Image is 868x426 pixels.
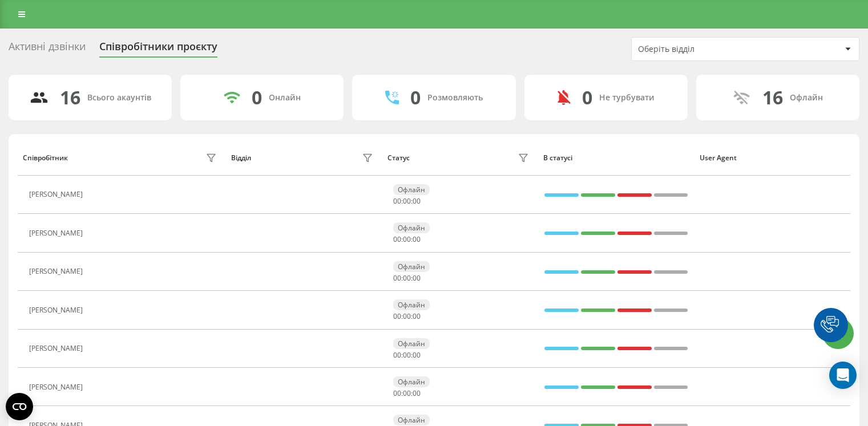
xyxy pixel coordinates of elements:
span: 00 [393,196,401,206]
div: [PERSON_NAME] [29,190,86,198]
div: : : [393,197,421,205]
div: Розмовляють [427,93,483,103]
button: Open CMP widget [6,393,33,420]
div: : : [393,351,421,359]
div: Офлайн [393,184,430,195]
div: : : [393,274,421,282]
div: Офлайн [393,376,430,387]
span: 00 [413,350,421,360]
div: User Agent [700,154,845,162]
div: Офлайн [393,222,430,233]
span: 00 [403,196,411,206]
span: 00 [393,388,401,398]
div: Офлайн [393,299,430,310]
span: 00 [413,273,421,283]
div: Офлайн [393,415,430,425]
div: : : [393,236,421,244]
div: 0 [252,87,262,108]
div: Не турбувати [599,93,655,103]
span: 00 [413,234,421,244]
div: : : [393,390,421,397]
div: Статус [387,154,410,162]
span: 00 [403,273,411,283]
div: Офлайн [393,261,430,272]
div: 16 [762,87,783,108]
div: Open Intercom Messenger [829,362,857,389]
div: Онлайн [269,93,301,103]
div: 0 [582,87,592,108]
div: [PERSON_NAME] [29,383,86,391]
div: Співробітник [23,154,68,162]
div: 16 [60,87,80,108]
div: В статусі [543,154,689,162]
span: 00 [413,196,421,206]
span: 00 [413,311,421,321]
span: 00 [413,388,421,398]
div: Відділ [231,154,251,162]
div: [PERSON_NAME] [29,229,86,237]
div: Активні дзвінки [9,40,86,58]
span: 00 [393,311,401,321]
div: 0 [410,87,421,108]
span: 00 [403,350,411,360]
div: Співробітники проєкту [99,40,217,58]
div: Офлайн [393,338,430,349]
span: 00 [393,350,401,360]
div: [PERSON_NAME] [29,306,86,314]
span: 00 [403,311,411,321]
div: : : [393,313,421,320]
div: [PERSON_NAME] [29,267,86,275]
div: Оберіть відділ [638,44,774,54]
span: 00 [403,234,411,244]
span: 00 [403,388,411,398]
div: [PERSON_NAME] [29,344,86,352]
div: Офлайн [790,93,823,103]
span: 00 [393,234,401,244]
span: 00 [393,273,401,283]
div: Всього акаунтів [87,93,151,103]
